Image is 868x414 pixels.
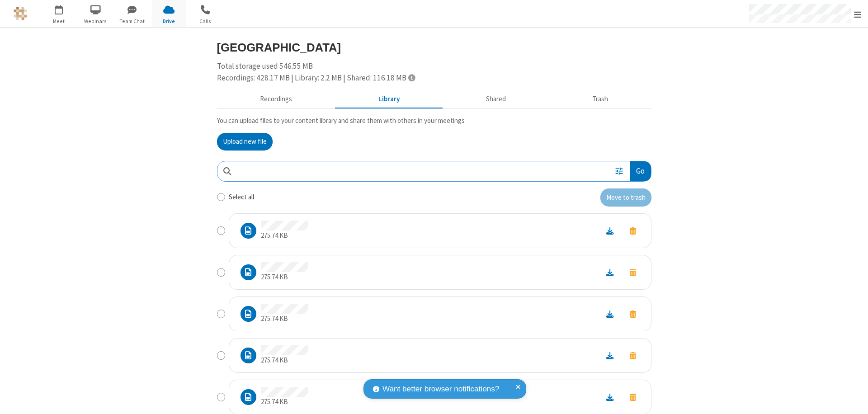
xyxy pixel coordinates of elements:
[622,225,644,237] button: Move to trash
[443,91,549,108] button: Shared during meetings
[549,91,651,108] button: Trash
[598,267,622,278] a: Download file
[189,17,222,25] span: Calls
[382,383,499,395] span: Want better browser notifications?
[598,350,622,361] a: Download file
[261,272,308,282] p: 275.74 KB
[630,161,651,182] button: Go
[261,355,308,366] p: 275.74 KB
[79,17,113,25] span: Webinars
[600,188,651,207] button: Move to trash
[408,74,415,81] span: Totals displayed include files that have been moved to the trash.
[598,309,622,319] a: Download file
[115,17,149,25] span: Team Chat
[598,226,622,236] a: Download file
[261,231,308,241] p: 275.74 KB
[622,308,644,320] button: Move to trash
[217,41,651,54] h3: [GEOGRAPHIC_DATA]
[14,7,27,20] img: QA Selenium DO NOT DELETE OR CHANGE
[622,266,644,278] button: Move to trash
[335,91,443,108] button: Content library
[217,72,651,84] div: Recordings: 428.17 MB | Library: 2.2 MB | Shared: 116.18 MB
[217,116,651,126] p: You can upload files to your content library and share them with others in your meetings
[261,397,308,407] p: 275.74 KB
[622,349,644,362] button: Move to trash
[229,192,254,202] label: Select all
[217,61,651,84] div: Total storage used 546.55 MB
[152,17,186,25] span: Drive
[622,391,644,403] button: Move to trash
[261,314,308,324] p: 275.74 KB
[217,91,335,108] button: Recorded meetings
[217,133,273,151] button: Upload new file
[598,392,622,402] a: Download file
[42,17,76,25] span: Meet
